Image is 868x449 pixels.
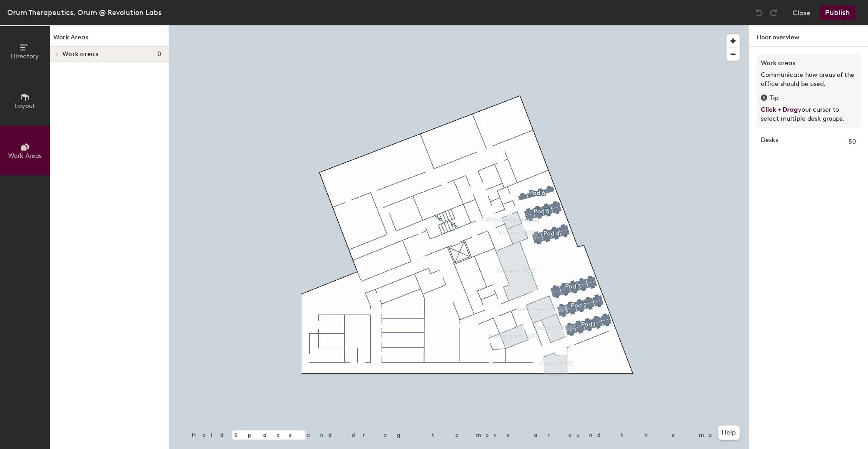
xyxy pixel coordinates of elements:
button: Help [718,425,740,440]
div: Tip [761,93,856,103]
p: your cursor to select multiple desk groups. [761,105,856,123]
span: Work areas [62,51,98,58]
button: Publish [820,5,855,20]
span: 50 [849,137,856,147]
span: Work Areas [8,152,42,160]
div: Orum Therapeutics, Orum @ Revolution Labs [7,7,161,18]
span: Directory [11,52,39,60]
img: Redo [769,8,778,17]
span: Layout [15,102,35,110]
strong: Desks [761,137,778,147]
span: Click + Drag [761,106,798,113]
span: 0 [157,51,161,58]
button: Close [793,5,811,20]
h1: Work Areas [50,33,169,47]
h1: Floor overview [749,25,868,47]
p: Communicate how areas of the office should be used. [761,71,856,89]
h3: Work areas [761,58,856,68]
img: Undo [755,8,764,17]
